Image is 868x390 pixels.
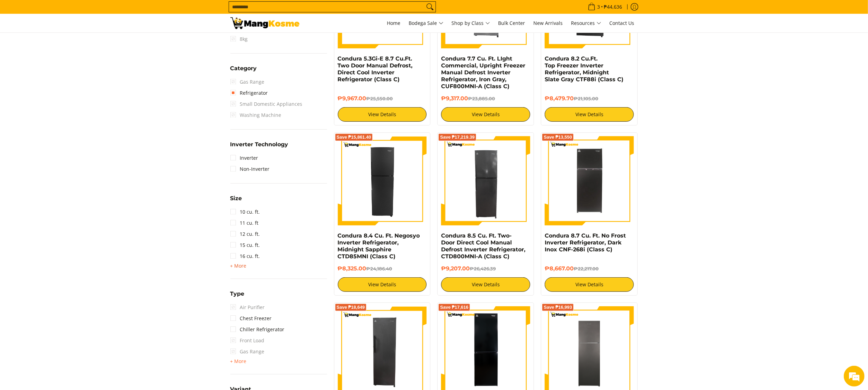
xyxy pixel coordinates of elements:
a: Resources [568,14,605,32]
span: Size [230,196,242,201]
a: Contact Us [606,14,638,32]
a: Inverter [230,152,258,164]
a: Condura 5.3Gi-E 8.7 Cu.Ft. Two Door Manual Defrost, Direct Cool Inverter Refrigerator (Class C) [338,55,413,83]
span: Front Load [230,335,265,346]
span: + More [230,263,247,269]
a: View Details [338,277,427,292]
span: Save ₱17,219.39 [440,135,475,139]
summary: Open [230,66,257,76]
a: View Details [441,107,530,122]
a: Non-Inverter [230,164,270,175]
span: We're online! [40,87,95,157]
span: Washing Machine [230,110,282,121]
summary: Open [230,291,245,302]
span: Save ₱13,550 [544,135,572,139]
span: Type [230,291,245,297]
span: Resources [571,19,601,28]
span: Category [230,66,257,71]
a: Bodega Sale [406,14,447,32]
del: ₱21,105.00 [574,96,598,101]
a: Chest Freezer [230,313,272,324]
a: Condura 7.7 Cu. Ft. LIght Commercial, Upright Freezer Manual Defrost Inverter Refrigerator, Iron ... [441,55,525,90]
span: Save ₱16,993 [544,305,572,309]
span: Contact Us [610,20,635,26]
h6: ₱8,325.00 [338,265,427,272]
span: Bulk Center [498,20,525,26]
a: View Details [441,277,530,292]
a: 11 cu. ft [230,217,259,229]
div: Chat with us now [36,39,116,48]
h6: ₱8,479.70 [545,95,634,102]
span: Home [387,20,401,26]
a: 16 cu. ft. [230,251,260,262]
a: 15 cu. ft. [230,240,260,251]
h6: ₱9,967.00 [338,95,427,102]
a: View Details [338,107,427,122]
span: Inverter Technology [230,142,288,147]
span: Small Domestic Appliances [230,99,303,110]
a: Condura 8.2 Cu.Ft. Top Freezer Inverter Refrigerator, Midnight Slate Gray CTF88i (Class C) [545,55,623,83]
del: ₱22,217.00 [574,266,599,271]
summary: Open [230,262,247,270]
a: Condura 8.7 Cu. Ft. No Frost Inverter Refrigerator, Dark Inox CNF-268i (Class C) [545,232,626,253]
div: Minimize live chat window [113,3,130,20]
img: Class C Home &amp; Business Appliances: Up to 70% Off l Mang Kosme [230,17,299,29]
span: + More [230,359,247,364]
h6: ₱9,207.00 [441,265,530,272]
img: Condura 8.5 Cu. Ft. Two-Door Direct Cool Manual Defrost Inverter Refrigerator, CTD800MNI-A (Class C) [441,136,530,225]
span: Save ₱15,861.40 [337,135,371,139]
a: Shop by Class [448,14,494,32]
summary: Open [230,142,288,152]
del: ₱23,885.00 [468,96,495,101]
a: 12 cu. ft. [230,229,260,240]
nav: Main Menu [306,14,638,32]
a: Condura 8.4 Cu. Ft. Negosyo Inverter Refrigerator, Midnight Sapphire CTD85MNI (Class C) [338,232,420,260]
span: Shop by Class [452,19,490,28]
summary: Open [230,357,247,365]
span: Air Purifier [230,302,265,313]
span: Bodega Sale [409,19,443,28]
a: View Details [545,277,634,292]
button: Search [425,2,436,12]
a: Chiller Refrigerator [230,324,285,335]
a: Condura 8.5 Cu. Ft. Two-Door Direct Cool Manual Defrost Inverter Refrigerator, CTD800MNI-A (Class C) [441,232,525,260]
span: Save ₱18,649 [337,305,365,309]
a: New Arrivals [530,14,566,32]
img: Condura 8.4 Cu. Ft. Negosyo Inverter Refrigerator, Midnight Sapphire CTD85MNI (Class C) [338,136,427,225]
h6: ₱8,667.00 [545,265,634,272]
a: Home [384,14,404,32]
span: • [586,3,624,11]
h6: ₱9,317.00 [441,95,530,102]
span: Save ₱17,616 [440,305,468,309]
span: 3 [597,4,601,9]
img: Condura 8.7 Cu. Ft. No Frost Inverter Refrigerator, Dark Inox CNF-268i (Class C) [545,137,634,224]
a: Bulk Center [495,14,529,32]
del: ₱25,550.00 [366,96,393,101]
summary: Open [230,196,242,206]
a: View Details [545,107,634,122]
span: New Arrivals [534,20,563,26]
textarea: Type your message and hit 'Enter' [3,189,132,213]
del: ₱24,186.40 [366,266,392,271]
span: ₱44,636 [603,4,623,9]
span: 8kg [230,34,248,45]
a: Refrigerator [230,87,268,99]
span: Gas Range [230,76,265,87]
del: ₱26,426.39 [470,266,496,271]
a: 10 cu. ft. [230,206,260,217]
span: Gas Range [230,346,265,357]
